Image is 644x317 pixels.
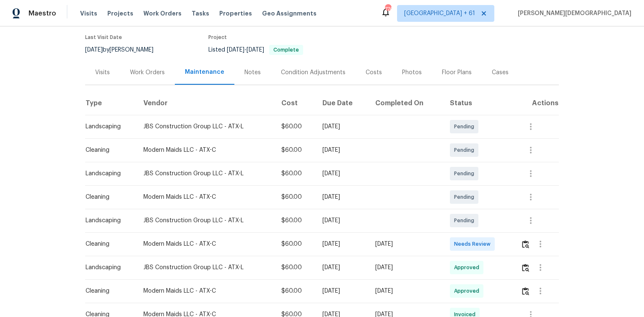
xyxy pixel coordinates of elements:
span: Needs Review [454,240,494,248]
div: [DATE] [375,287,436,295]
span: [GEOGRAPHIC_DATA] + 61 [404,9,475,18]
div: Landscaping [86,169,130,178]
span: [DATE] [85,47,103,53]
div: Floor Plans [442,68,472,77]
div: Cleaning [86,193,130,201]
div: 776 [385,5,391,13]
div: Landscaping [86,216,130,225]
div: [DATE] [322,193,362,201]
div: [DATE] [322,216,362,225]
div: JBS Construction Group LLC - ATX-L [143,263,268,272]
span: Approved [454,287,483,295]
span: [DATE] [247,47,264,53]
button: Review Icon [521,234,530,254]
div: Cleaning [86,146,130,154]
div: $60.00 [281,263,309,272]
div: [DATE] [322,146,362,154]
img: Review Icon [522,287,529,295]
span: [DATE] [227,47,244,53]
span: Visits [80,9,97,18]
div: Notes [244,68,261,77]
span: Approved [454,263,483,272]
span: Properties [219,9,252,18]
div: Modern Maids LLC - ATX-C [143,193,268,201]
div: Cases [492,68,509,77]
span: Projects [107,9,133,18]
span: [PERSON_NAME][DEMOGRAPHIC_DATA] [514,9,631,18]
div: $60.00 [281,122,309,131]
img: Review Icon [522,240,529,248]
th: Actions [514,91,559,115]
div: Modern Maids LLC - ATX-C [143,287,268,295]
th: Type [85,91,137,115]
div: $60.00 [281,169,309,178]
div: Condition Adjustments [281,68,345,77]
div: Work Orders [130,68,165,77]
span: Tasks [192,10,209,16]
button: Review Icon [521,281,530,301]
div: Cleaning [86,287,130,295]
th: Completed On [369,91,443,115]
span: Pending [454,122,478,131]
div: Modern Maids LLC - ATX-C [143,240,268,248]
button: Review Icon [521,257,530,278]
span: - [227,47,264,53]
span: Project [208,35,227,40]
div: [DATE] [375,240,436,248]
div: [DATE] [322,122,362,131]
div: [DATE] [322,169,362,178]
span: Maestro [29,9,56,18]
span: Pending [454,193,478,201]
div: $60.00 [281,216,309,225]
div: [DATE] [375,263,436,272]
span: Complete [270,47,302,52]
div: JBS Construction Group LLC - ATX-L [143,122,268,131]
div: $60.00 [281,146,309,154]
div: JBS Construction Group LLC - ATX-L [143,169,268,178]
span: Listed [208,47,303,53]
div: Maintenance [185,68,224,76]
div: [DATE] [322,263,362,272]
th: Cost [275,91,316,115]
div: $60.00 [281,193,309,201]
th: Status [443,91,514,115]
span: Work Orders [143,9,182,18]
span: Last Visit Date [85,35,122,40]
th: Vendor [137,91,275,115]
div: Modern Maids LLC - ATX-C [143,146,268,154]
div: by [PERSON_NAME] [85,45,164,55]
div: Landscaping [86,122,130,131]
div: $60.00 [281,240,309,248]
div: JBS Construction Group LLC - ATX-L [143,216,268,225]
th: Due Date [316,91,369,115]
div: [DATE] [322,240,362,248]
div: [DATE] [322,287,362,295]
div: Visits [95,68,110,77]
span: Pending [454,146,478,154]
div: Photos [402,68,422,77]
span: Geo Assignments [262,9,317,18]
span: Pending [454,216,478,225]
div: $60.00 [281,287,309,295]
span: Pending [454,169,478,178]
img: Review Icon [522,264,529,272]
div: Landscaping [86,263,130,272]
div: Costs [366,68,382,77]
div: Cleaning [86,240,130,248]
